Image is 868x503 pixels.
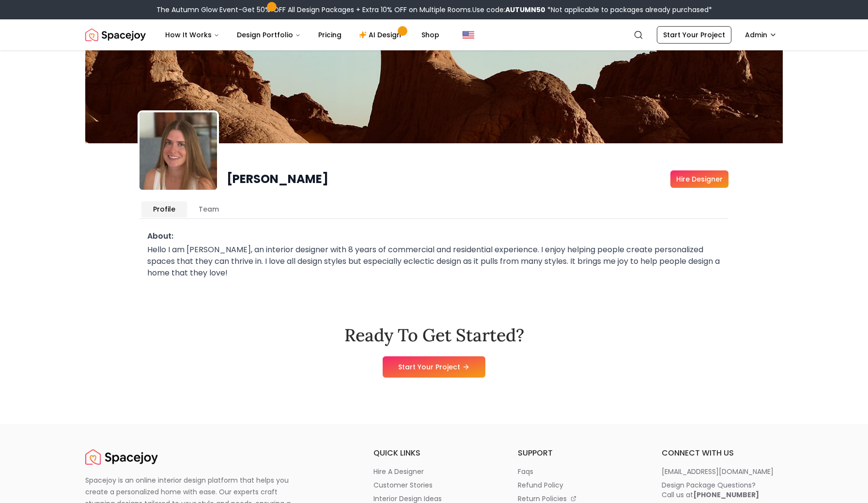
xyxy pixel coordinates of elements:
[414,25,447,45] a: Shop
[85,50,783,143] img: Emily cover image
[739,26,783,44] button: Admin
[518,467,533,476] p: faqs
[670,170,728,188] a: Hire Designer
[85,19,783,50] nav: Global
[662,467,774,476] p: [EMAIL_ADDRESS][DOMAIN_NAME]
[139,112,217,190] img: designer
[310,25,349,45] a: Pricing
[373,467,495,476] a: hire a designer
[545,5,712,15] span: *Not applicable to packages already purchased*
[85,25,146,45] a: Spacejoy
[662,447,783,459] h6: connect with us
[373,467,424,476] p: hire a designer
[157,25,227,45] button: How It Works
[373,447,495,459] h6: quick links
[463,29,474,41] img: United States
[351,25,412,45] a: AI Design
[147,244,721,279] div: Hello I am [PERSON_NAME], an interior designer with 8 years of commercial and residential experie...
[518,467,639,476] a: faqs
[141,201,187,217] button: Profile
[472,5,545,15] span: Use code:
[693,490,759,500] b: [PHONE_NUMBER]
[344,325,524,345] h2: Ready To Get Started?
[229,25,309,45] button: Design Portfolio
[147,230,721,242] h3: About:
[662,480,759,500] div: Design Package Questions? Call us at
[187,201,231,217] button: Team
[373,480,433,490] p: customer stories
[518,480,563,490] p: refund policy
[518,480,639,490] a: refund policy
[227,171,328,187] h1: [PERSON_NAME]
[157,25,447,45] nav: Main
[156,5,712,15] div: The Autumn Glow Event-Get 50% OFF All Design Packages + Extra 10% OFF on Multiple Rooms.
[505,5,545,15] b: AUTUMN50
[657,26,731,44] a: Start Your Project
[85,447,158,467] a: Spacejoy
[518,447,639,459] h6: support
[85,447,158,467] img: Spacejoy Logo
[662,467,783,476] a: [EMAIL_ADDRESS][DOMAIN_NAME]
[373,480,495,490] a: customer stories
[662,480,783,500] a: Design Package Questions?Call us at[PHONE_NUMBER]
[383,356,485,378] a: Start Your Project
[85,25,146,45] img: Spacejoy Logo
